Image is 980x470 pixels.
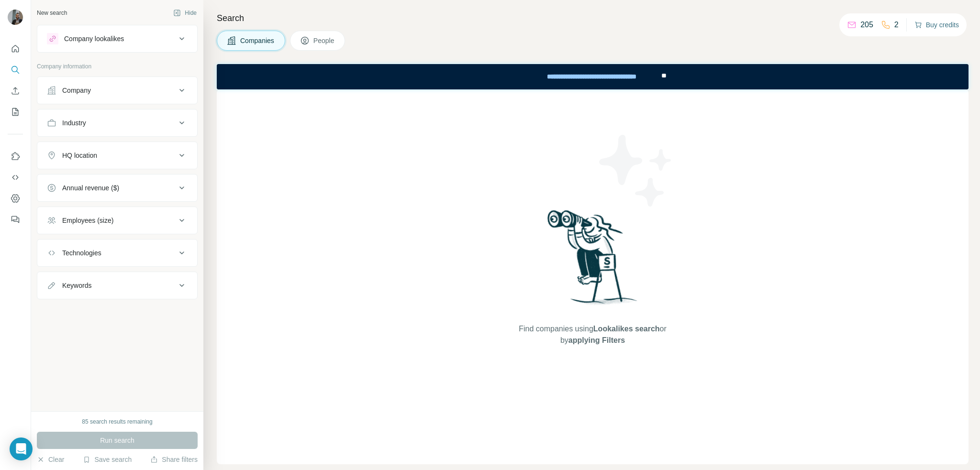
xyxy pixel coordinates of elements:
img: Avatar [8,10,23,25]
button: Dashboard [8,190,23,207]
div: Keywords [62,281,91,290]
div: New search [37,9,67,17]
div: Industry [62,118,86,128]
span: People [313,36,335,45]
button: Company [37,79,197,102]
div: Technologies [62,248,101,258]
button: Share filters [150,455,198,464]
button: Keywords [37,274,197,297]
span: Lookalikes search [593,325,660,333]
button: Employees (size) [37,209,197,232]
div: Open Intercom Messenger [10,437,33,460]
button: Clear [37,455,64,464]
button: Company lookalikes [37,27,197,50]
button: Feedback [8,211,23,228]
button: HQ location [37,144,197,167]
button: Buy credits [914,18,959,32]
div: Annual revenue ($) [62,183,119,193]
p: Company information [37,62,198,71]
span: Companies [240,36,275,45]
button: Technologies [37,241,197,264]
button: Industry [37,111,197,134]
p: 2 [894,19,899,31]
button: Quick start [8,40,23,57]
div: Employees (size) [62,216,113,225]
button: Search [8,61,23,78]
button: Use Surfe on LinkedIn [8,148,23,165]
button: Hide [167,6,203,20]
button: Enrich CSV [8,82,23,99]
button: Save search [83,455,132,464]
button: Use Surfe API [8,169,23,186]
h4: Search [217,11,969,25]
div: HQ location [62,151,97,160]
img: Surfe Illustration - Woman searching with binoculars [543,208,643,314]
span: applying Filters [568,336,625,344]
button: Annual revenue ($) [37,176,197,199]
div: Company [62,86,91,95]
button: My lists [8,103,23,120]
iframe: Banner [217,64,969,89]
div: Company lookalikes [64,34,124,44]
p: 205 [860,19,873,31]
span: Find companies using or by [516,323,669,346]
div: 85 search results remaining [82,417,152,426]
img: Surfe Illustration - Stars [593,128,679,214]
